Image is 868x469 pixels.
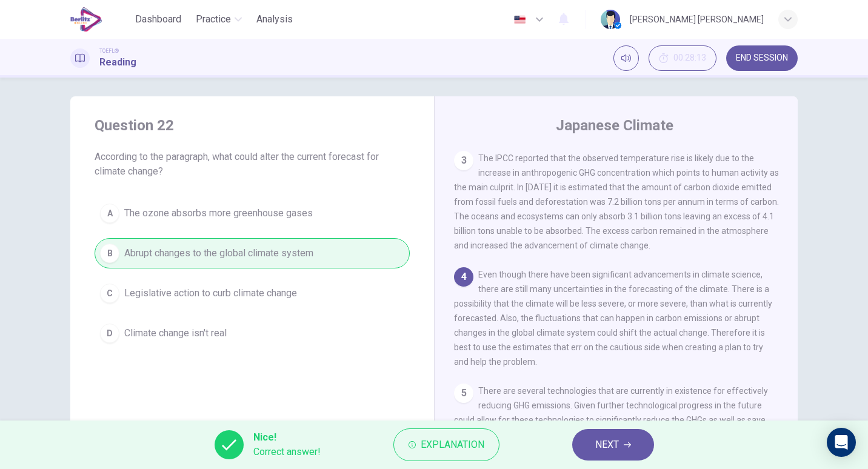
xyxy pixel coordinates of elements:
[196,12,231,27] span: Practice
[70,7,130,32] a: EduSynch logo
[421,436,484,453] span: Explanation
[256,12,293,27] span: Analysis
[393,428,499,461] button: Explanation
[649,45,716,71] div: Hide
[253,430,321,445] span: Nice!
[252,8,298,30] button: Analysis
[454,270,772,367] span: Even though there have been significant advancements in climate science, there are still many unc...
[454,153,779,250] span: The IPCC reported that the observed temperature rise is likely due to the increase in anthropogen...
[512,15,527,24] img: en
[130,8,186,30] button: Dashboard
[649,45,716,71] button: 00:28:13
[601,10,620,29] img: Profile picture
[454,267,473,287] div: 4
[726,45,798,71] button: END SESSION
[454,384,473,403] div: 5
[673,53,706,63] span: 00:28:13
[556,116,673,135] h4: Japanese Climate
[95,116,410,135] h4: Question 22
[191,8,247,30] button: Practice
[827,428,856,457] div: Open Intercom Messenger
[630,12,764,27] div: [PERSON_NAME] [PERSON_NAME]
[613,45,639,71] div: Mute
[70,7,102,32] img: EduSynch logo
[95,150,410,179] span: According to the paragraph, what could alter the current forecast for climate change?
[99,47,119,55] span: TOEFL®
[595,436,619,453] span: NEXT
[572,429,654,461] button: NEXT
[736,53,788,63] span: END SESSION
[253,445,321,459] span: Correct answer!
[135,12,181,27] span: Dashboard
[99,55,136,70] h1: Reading
[454,151,473,170] div: 3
